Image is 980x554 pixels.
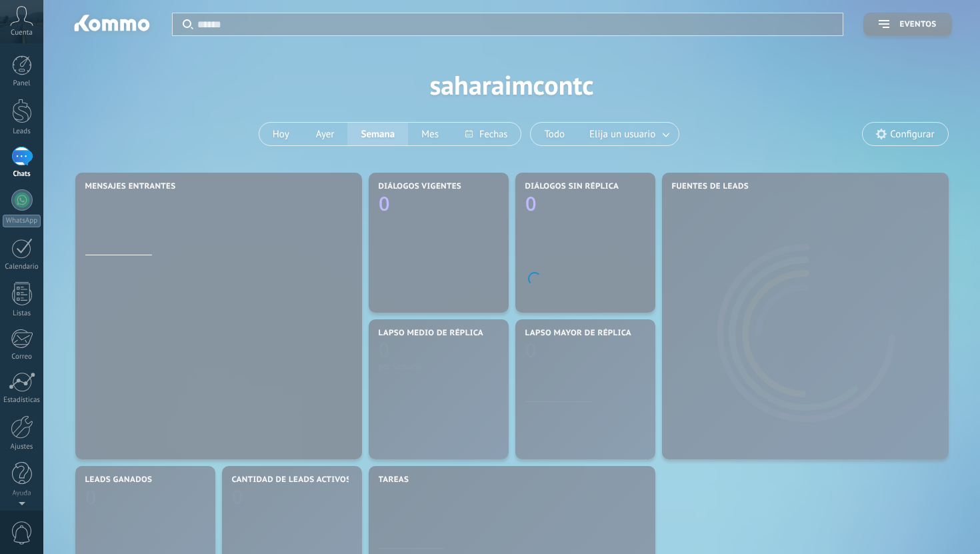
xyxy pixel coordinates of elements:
[3,127,41,136] div: Leads
[3,215,41,227] div: WhatsApp
[11,29,33,37] span: Cuenta
[3,309,41,318] div: Listas
[3,443,41,451] div: Ajustes
[3,489,41,498] div: Ayuda
[3,170,41,179] div: Chats
[3,396,41,405] div: Estadísticas
[3,263,41,271] div: Calendario
[3,353,41,361] div: Correo
[3,79,41,88] div: Panel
